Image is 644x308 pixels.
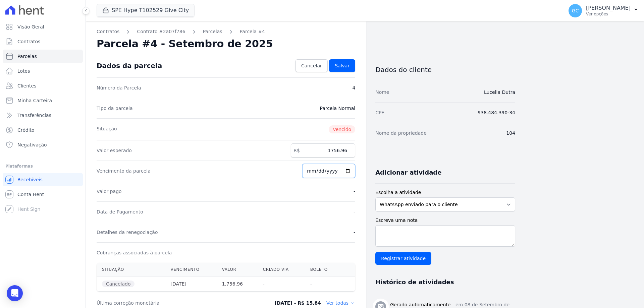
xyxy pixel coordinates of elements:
span: Visão Geral [17,23,44,30]
a: Minha Carteira [3,94,83,107]
dd: - [354,229,355,236]
th: 1.756,96 [217,276,258,292]
a: Contratos [3,35,83,48]
a: Parcelas [203,28,222,35]
dt: Última correção monetária [97,300,250,306]
a: Parcela #4 [240,28,265,35]
a: Transferências [3,109,83,122]
div: Plataformas [5,162,80,170]
dd: 104 [506,130,515,136]
a: Cancelar [296,59,328,72]
th: [DATE] [165,276,216,292]
a: Lucelia Dutra [484,89,515,95]
a: Salvar [329,59,355,72]
span: Clientes [17,82,36,89]
dd: 938.484.390-34 [478,109,515,116]
span: Minha Carteira [17,97,52,104]
a: Visão Geral [3,20,83,34]
dt: Tipo da parcela [97,105,133,112]
dt: CPF [375,109,384,116]
a: Clientes [3,79,83,93]
button: GC [PERSON_NAME] Ver opções [563,1,644,20]
th: Boleto [305,263,341,276]
th: Valor [217,263,258,276]
h3: Histórico de atividades [375,278,454,286]
span: Parcelas [17,53,37,60]
h3: Dados do cliente [375,66,515,74]
dt: Situação [97,125,117,133]
a: Contrato #2a07f786 [137,28,185,35]
span: Contratos [17,38,40,45]
th: Vencimento [165,263,216,276]
dt: Nome da propriedade [375,130,427,136]
dt: Vencimento da parcela [97,168,151,174]
h3: Adicionar atividade [375,169,441,177]
span: Negativação [17,141,47,148]
p: Ver opções [586,11,631,17]
a: Parcelas [3,50,83,63]
span: Lotes [17,68,30,74]
span: Conta Hent [17,191,44,198]
a: Crédito [3,123,83,137]
th: - [305,276,341,292]
a: Lotes [3,64,83,78]
label: Escolha a atividade [375,189,515,196]
span: Vencido [329,125,355,133]
dt: Número da Parcela [97,84,141,91]
dd: [DATE] - R$ 15,84 [274,300,321,306]
dd: Ver todas [326,300,355,306]
th: Criado via [258,263,305,276]
span: Crédito [17,127,35,133]
div: Dados da parcela [97,62,162,70]
span: Cancelar [301,62,322,69]
dt: Detalhes da renegociação [97,229,158,236]
dt: Data de Pagamento [97,208,143,215]
div: Open Intercom Messenger [7,285,23,301]
th: Situação [97,263,165,276]
dt: Valor esperado [97,147,132,154]
span: Transferências [17,112,51,119]
label: Escreva uma nota [375,217,515,224]
dd: - [354,188,355,195]
input: Registrar atividade [375,252,431,265]
dd: - [354,208,355,215]
span: Salvar [335,62,350,69]
dt: Cobranças associadas à parcela [97,249,172,256]
nav: Breadcrumb [97,28,355,35]
dt: Nome [375,89,389,96]
dt: Valor pago [97,188,122,195]
a: Contratos [97,28,119,35]
th: - [258,276,305,292]
span: GC [572,8,579,13]
a: Negativação [3,138,83,151]
span: Cancelado [102,281,135,287]
p: [PERSON_NAME] [586,5,631,11]
dd: Parcela Normal [320,105,355,112]
span: Recebíveis [17,176,43,183]
dd: 4 [352,84,355,91]
h2: Parcela #4 - Setembro de 2025 [97,38,273,50]
button: SPE Hype T102529 Give City [97,4,195,17]
a: Recebíveis [3,173,83,186]
a: Conta Hent [3,188,83,201]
